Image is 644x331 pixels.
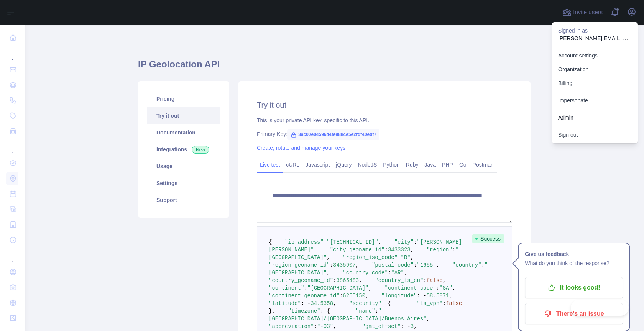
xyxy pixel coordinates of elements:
[552,93,638,107] a: Impersonate
[422,159,439,171] a: Java
[375,277,423,283] span: "country_is_eu"
[147,107,220,124] a: Try it out
[449,293,452,299] span: ,
[401,323,411,329] span: : -
[340,293,343,299] span: :
[343,270,388,276] span: "country_code"
[6,139,18,155] div: ...
[365,293,368,299] span: ,
[269,308,275,314] span: },
[552,128,638,142] button: Sign out
[333,262,356,268] span: 3435907
[558,34,632,42] p: [PERSON_NAME][EMAIL_ADDRESS][PERSON_NAME][DOMAIN_NAME]
[269,285,304,291] span: "continent"
[287,129,379,140] span: 3ac00e0459644fe988ce5e2fdf40edf7
[394,239,414,245] span: "city"
[381,300,391,306] span: : {
[333,277,336,283] span: :
[378,239,381,245] span: ,
[324,239,327,245] span: :
[355,159,380,171] a: NodeJS
[452,285,455,291] span: ,
[439,159,456,171] a: PHP
[6,248,18,264] div: ...
[375,308,378,314] span: :
[356,262,359,268] span: ,
[269,323,314,329] span: "abbreviation"
[257,159,283,171] a: Live test
[6,46,18,61] div: ...
[452,262,481,268] span: "country"
[269,277,333,283] span: "country_geoname_id"
[257,116,512,124] div: This is your private API key, specific to this API.
[283,159,302,171] a: cURL
[285,239,324,245] span: "ip_address"
[327,239,378,245] span: "[TECHNICAL_ID]"
[330,247,385,253] span: "city_geoname_id"
[380,159,403,171] a: Python
[443,300,446,306] span: :
[362,323,401,329] span: "gmt_offset"
[302,159,333,171] a: Javascript
[423,277,426,283] span: :
[320,308,330,314] span: : {
[525,259,623,268] p: What do you think of the response?
[452,247,455,253] span: :
[398,254,401,261] span: :
[330,262,333,268] span: :
[384,285,436,291] span: "continent_code"
[411,323,414,329] span: 3
[314,323,317,329] span: :
[427,277,443,283] span: false
[401,254,410,261] span: "B"
[388,270,391,276] span: :
[257,130,512,138] div: Primary Key:
[336,277,359,283] span: 3865483
[446,300,462,306] span: false
[552,76,638,90] button: Billing
[381,293,417,299] span: "longitude"
[372,262,414,268] span: "postal_code"
[552,49,638,62] a: Account settings
[404,270,407,276] span: ,
[414,323,417,329] span: ,
[147,90,220,107] a: Pricing
[269,239,272,245] span: {
[359,277,362,283] span: ,
[314,247,317,253] span: ,
[411,247,414,253] span: ,
[343,293,365,299] span: 6255150
[147,124,220,141] a: Documentation
[571,300,629,316] iframe: Toggle Customer Support
[343,254,398,261] span: "region_iso_code"
[349,300,381,306] span: "security"
[403,159,422,171] a: Ruby
[257,100,512,110] h2: Try it out
[147,175,220,192] a: Settings
[414,262,417,268] span: :
[558,27,632,34] p: Signed in as
[470,159,497,171] a: Postman
[552,111,638,125] a: Admin
[384,247,388,253] span: :
[525,249,623,259] h1: Give us feedback
[192,146,209,154] span: New
[436,285,439,291] span: :
[356,308,375,314] span: "name"
[411,254,414,261] span: ,
[456,159,470,171] a: Go
[147,192,220,208] a: Support
[573,8,603,17] span: Invite users
[138,58,531,77] h1: IP Geolocation API
[333,300,336,306] span: ,
[333,159,355,171] a: jQuery
[481,262,485,268] span: :
[333,323,336,329] span: ,
[443,277,446,283] span: ,
[327,254,330,261] span: ,
[561,6,604,18] button: Invite users
[388,247,411,253] span: 3433323
[317,323,333,329] span: "-03"
[257,145,345,151] a: Create, rotate and manage your keys
[417,300,443,306] span: "is_vpn"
